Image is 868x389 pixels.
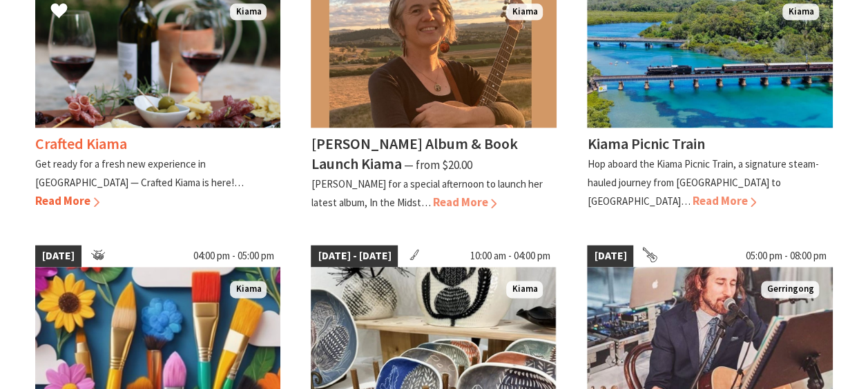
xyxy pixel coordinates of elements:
[506,3,543,21] span: Kiama
[35,193,99,208] span: Read More
[230,3,267,21] span: Kiama
[403,157,472,172] span: ⁠— from $20.00
[782,3,819,21] span: Kiama
[230,281,267,298] span: Kiama
[311,177,542,209] p: [PERSON_NAME] for a special afternoon to launch her latest album, In the Midst…
[738,245,833,267] span: 05:00 pm - 08:00 pm
[35,157,244,189] p: Get ready for a fresh new experience in [GEOGRAPHIC_DATA] — Crafted Kiama is here!…
[587,134,704,153] h4: Kiama Picnic Train
[761,281,819,298] span: Gerringong
[311,134,517,173] h4: [PERSON_NAME] Album & Book Launch Kiama
[35,245,81,267] span: [DATE]
[35,134,127,153] h4: Crafted Kiama
[587,157,818,208] p: Hop aboard the Kiama Picnic Train, a signature steam-hauled journey from [GEOGRAPHIC_DATA] to [GE...
[506,281,543,298] span: Kiama
[587,245,633,267] span: [DATE]
[463,245,557,267] span: 10:00 am - 04:00 pm
[432,194,496,210] span: Read More
[311,245,398,267] span: [DATE] - [DATE]
[692,193,756,208] span: Read More
[186,245,280,267] span: 04:00 pm - 05:00 pm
